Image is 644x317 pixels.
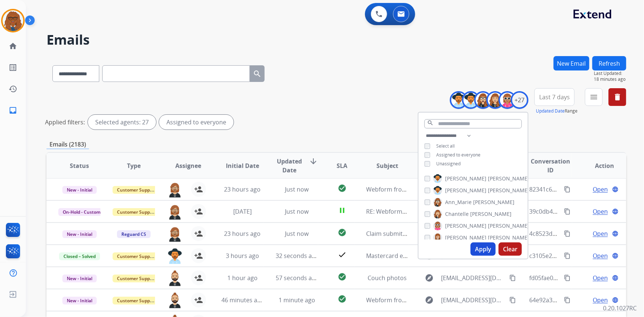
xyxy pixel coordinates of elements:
span: Just now [285,185,309,193]
span: [PERSON_NAME] [445,222,486,230]
mat-icon: person_add [194,251,203,260]
span: Initial Date [226,161,259,170]
span: Type [127,161,141,170]
button: Last 7 days [534,88,575,106]
div: +27 [511,91,528,109]
span: SLA [337,161,347,170]
span: Assigned to everyone [436,152,481,158]
span: Assignee [175,161,201,170]
span: Open [593,185,608,194]
span: On-Hold - Customer [58,208,109,216]
mat-icon: search [253,69,262,78]
mat-icon: check [338,250,347,259]
mat-icon: search [427,120,434,126]
span: Reguard CS [117,230,151,238]
span: Just now [285,230,309,238]
p: 0.20.1027RC [603,304,637,313]
span: 23 hours ago [224,230,261,238]
span: Unassigned [436,161,461,167]
mat-icon: language [612,186,619,193]
span: 1 minute ago [279,296,315,304]
img: agent-avatar [168,204,182,220]
span: 82341c64-900a-4f29-8180-25373b4a8129 [529,185,641,193]
mat-icon: history [8,85,17,93]
span: Couch photos [368,274,407,282]
mat-icon: content_copy [564,252,571,259]
mat-icon: check_circle [338,228,347,237]
span: Customer Support [113,275,161,282]
mat-icon: home [8,42,17,51]
mat-icon: list_alt [8,63,17,72]
span: New - Initial [62,230,97,238]
mat-icon: inbox [8,106,17,115]
button: Refresh [592,56,626,70]
span: [DATE] [233,207,252,216]
span: [PERSON_NAME] [488,234,529,241]
span: New - Initial [62,275,97,282]
span: 57 seconds ago [276,274,319,282]
span: Customer Support [113,297,161,304]
span: Chantelle [445,210,469,218]
mat-icon: person_add [194,207,203,216]
span: RE: Webform from [EMAIL_ADDRESS][DOMAIN_NAME] on [DATE] [366,207,544,216]
span: [PERSON_NAME] [470,210,512,218]
mat-icon: content_copy [564,275,571,281]
span: Last 7 days [539,96,570,99]
span: Updated Date [276,157,303,175]
span: Conversation ID [529,157,571,175]
mat-icon: check_circle [338,184,347,193]
mat-icon: content_copy [564,186,571,193]
img: agent-avatar [168,226,182,242]
span: c3105e25-4f15-4de8-af48-c51aff3b68ce [529,252,637,260]
span: 64e92a30-12aa-4c52-bb2d-86c6e5734819 [529,296,643,304]
img: agent-avatar [168,271,182,286]
mat-icon: explore [425,273,434,282]
span: 3 hours ago [226,252,259,260]
mat-icon: language [612,208,619,215]
span: Open [593,251,608,260]
span: Claim submitted [366,230,412,238]
span: Just now [285,207,309,216]
span: [PERSON_NAME] [488,175,529,182]
img: agent-avatar [168,182,182,197]
span: Last Updated: [594,70,626,76]
mat-icon: content_copy [509,275,516,281]
img: agent-avatar [168,293,182,308]
mat-icon: person_add [194,229,203,238]
mat-icon: arrow_downward [309,157,318,166]
mat-icon: check_circle [338,294,347,303]
mat-icon: content_copy [564,297,571,303]
span: Range [536,108,578,114]
mat-icon: language [612,230,619,237]
span: 46 minutes ago [221,296,264,304]
mat-icon: content_copy [564,208,571,215]
button: Apply [471,242,496,256]
span: fd05fae0-8da1-4cde-9795-f27c2f72b8ea [529,274,638,282]
h2: Emails [47,32,626,47]
span: [EMAIL_ADDRESS][DOMAIN_NAME] [441,273,506,282]
span: [EMAIL_ADDRESS][DOMAIN_NAME] [441,296,506,304]
div: Assigned to everyone [159,115,234,130]
span: 18 minutes ago [594,76,626,82]
span: [PERSON_NAME] [488,187,529,194]
mat-icon: language [612,297,619,303]
span: New - Initial [62,186,97,194]
button: Clear [499,242,522,256]
mat-icon: person_add [194,185,203,194]
img: agent-avatar [168,248,182,264]
span: 32 seconds ago [276,252,319,260]
span: [PERSON_NAME] [445,175,486,182]
button: New Email [554,56,589,70]
span: Status [70,161,89,170]
span: 39c0db42-8bfc-4f5d-afda-cbed67f3b5fe [529,207,637,216]
span: Customer Support [113,252,161,260]
span: [PERSON_NAME] [488,222,529,230]
span: Select all [436,143,455,149]
span: Closed – Solved [59,252,100,260]
mat-icon: language [612,275,619,281]
mat-icon: content_copy [509,297,516,303]
span: Open [593,229,608,238]
mat-icon: pause [338,206,347,215]
mat-icon: person_add [194,273,203,282]
span: Open [593,296,608,304]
